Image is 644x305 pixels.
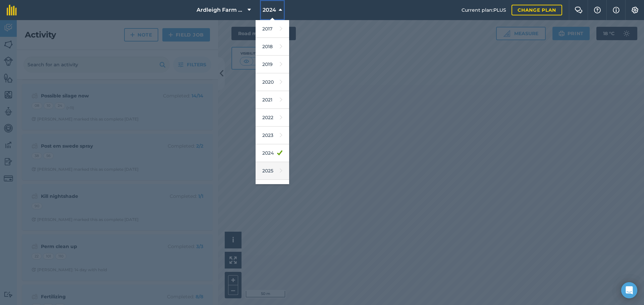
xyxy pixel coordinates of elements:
[263,6,276,14] span: 2024
[7,5,17,15] img: fieldmargin Logo
[256,73,289,91] a: 2020
[575,7,583,13] img: Two speech bubbles overlapping with the left bubble in the forefront
[631,7,639,13] img: A cog icon
[613,6,620,14] img: svg+xml;base64,PHN2ZyB4bWxucz0iaHR0cDovL3d3dy53My5vcmcvMjAwMC9zdmciIHdpZHRoPSIxNyIgaGVpZ2h0PSIxNy...
[256,144,289,162] a: 2024
[462,6,506,14] span: Current plan : PLUS
[256,109,289,127] a: 2022
[256,20,289,38] a: 2017
[256,91,289,109] a: 2021
[256,162,289,180] a: 2025
[256,127,289,144] a: 2023
[197,6,245,14] span: Ardleigh Farm Ltd
[256,56,289,73] a: 2019
[256,38,289,56] a: 2018
[256,180,289,198] a: 2026
[593,7,601,13] img: A question mark icon
[512,5,562,15] a: Change plan
[621,282,637,298] div: Open Intercom Messenger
